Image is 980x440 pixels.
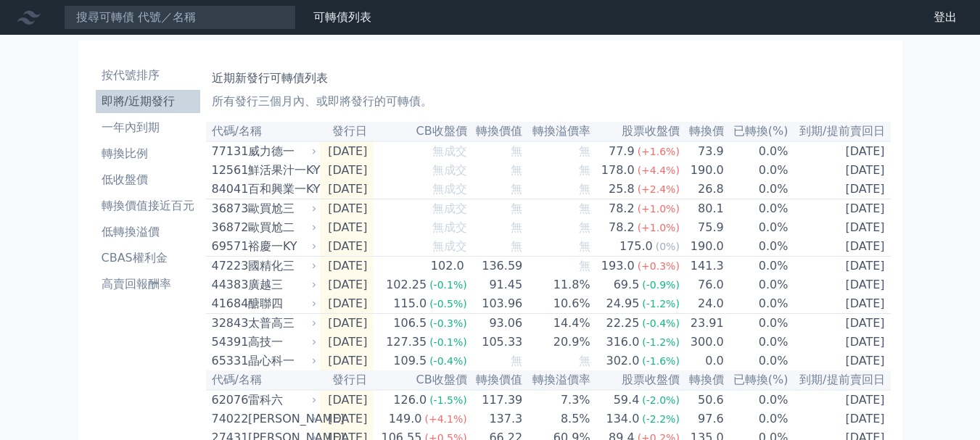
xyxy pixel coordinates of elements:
[428,257,467,275] div: 102.0
[789,199,891,219] td: [DATE]
[656,241,680,252] span: (0%)
[725,122,789,141] th: 已轉換(%)
[212,200,244,217] div: 36873
[424,413,466,425] span: (+4.1%)
[96,249,200,267] li: CBAS權利金
[96,275,200,293] li: 高賣回報酬率
[725,294,789,314] td: 0.0%
[606,200,638,217] div: 78.2
[390,295,429,312] div: 115.0
[680,141,725,161] td: 73.9
[390,315,429,332] div: 106.5
[96,197,200,215] li: 轉換價值接近百元
[789,161,891,180] td: [DATE]
[248,352,314,370] div: 晶心科一
[611,276,643,294] div: 69.5
[579,144,590,158] span: 無
[789,352,891,370] td: [DATE]
[468,275,524,294] td: 91.45
[248,143,314,160] div: 威力德一
[725,161,789,180] td: 0.0%
[604,295,643,312] div: 24.95
[611,391,643,409] div: 59.4
[468,333,524,352] td: 105.33
[248,162,314,179] div: 鮮活果汁一KY
[725,352,789,370] td: 0.0%
[511,220,522,234] span: 無
[511,239,522,253] span: 無
[642,355,680,367] span: (-1.6%)
[922,6,968,29] a: 登出
[680,294,725,314] td: 24.0
[468,390,524,410] td: 117.39
[523,314,590,333] td: 14.4%
[96,273,200,296] a: 高賣回報酬率
[511,202,522,215] span: 無
[320,275,374,294] td: [DATE]
[579,239,590,253] span: 無
[511,354,522,368] span: 無
[212,238,244,255] div: 69571
[680,257,725,276] td: 141.3
[432,144,467,158] span: 無成交
[212,219,244,236] div: 36872
[468,122,524,141] th: 轉換價值
[468,257,524,276] td: 136.59
[212,93,885,110] p: 所有發行三個月內、或即將發行的可轉債。
[725,275,789,294] td: 0.0%
[320,257,374,276] td: [DATE]
[523,275,590,294] td: 11.8%
[212,333,244,351] div: 54391
[429,355,467,367] span: (-0.4%)
[432,239,467,253] span: 無成交
[248,333,314,351] div: 高技一
[642,317,680,329] span: (-0.4%)
[680,314,725,333] td: 23.91
[212,391,244,409] div: 62076
[248,238,314,255] div: 裕慶一KY
[468,370,524,390] th: 轉換價值
[591,122,680,141] th: 股票收盤價
[680,333,725,352] td: 300.0
[680,370,725,390] th: 轉換價
[604,352,643,370] div: 302.0
[789,370,891,390] th: 到期/提前賣回日
[96,223,200,241] li: 低轉換溢價
[320,199,374,219] td: [DATE]
[248,219,314,236] div: 歐買尬二
[96,64,200,87] a: 按代號排序
[789,141,891,161] td: [DATE]
[725,410,789,428] td: 0.0%
[579,163,590,177] span: 無
[96,246,200,270] a: CBAS權利金
[320,218,374,237] td: [DATE]
[725,390,789,410] td: 0.0%
[725,237,789,257] td: 0.0%
[725,257,789,276] td: 0.0%
[248,200,314,217] div: 歐買尬三
[383,276,429,294] div: 102.25
[789,218,891,237] td: [DATE]
[606,219,638,236] div: 78.2
[429,394,467,406] span: (-1.5%)
[725,314,789,333] td: 0.0%
[390,391,429,409] div: 126.0
[248,315,314,332] div: 太普高三
[523,122,590,141] th: 轉換溢價率
[789,390,891,410] td: [DATE]
[642,279,680,291] span: (-0.9%)
[680,180,725,199] td: 26.8
[96,93,200,110] li: 即將/近期發行
[206,122,320,141] th: 代碼/名稱
[96,67,200,84] li: 按代號排序
[638,260,680,272] span: (+0.3%)
[212,180,244,198] div: 84041
[320,410,374,428] td: [DATE]
[642,394,680,406] span: (-2.0%)
[591,370,680,390] th: 股票收盤價
[789,237,891,257] td: [DATE]
[638,222,680,233] span: (+1.0%)
[468,294,524,314] td: 103.96
[680,237,725,257] td: 190.0
[248,257,314,275] div: 國精化三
